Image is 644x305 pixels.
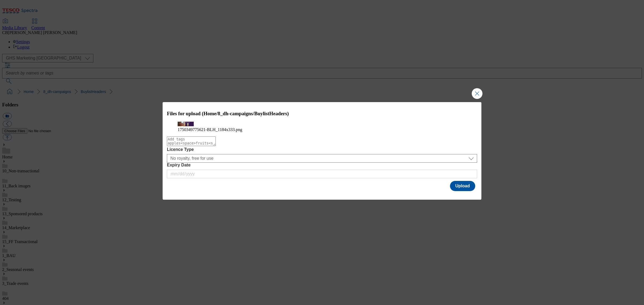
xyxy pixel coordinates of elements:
[163,102,481,200] div: Modal
[167,147,477,152] label: Licence Type
[472,88,482,99] button: Close Modal
[178,122,194,126] img: preview
[167,111,477,117] h3: Files for upload (Home/8_dh-campaigns/BuylistHeaders)
[178,127,466,132] figcaption: 1750349775621-BLH_1184x333.png
[167,163,477,168] label: Expiry Date
[450,181,475,191] button: Upload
